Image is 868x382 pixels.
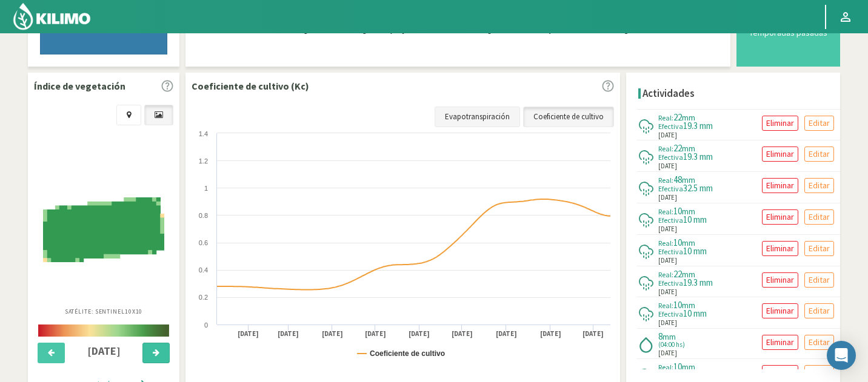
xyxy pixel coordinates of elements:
button: Eliminar [762,365,798,380]
span: mm [682,174,695,185]
span: 19.3 mm [683,151,713,162]
span: 22 [673,142,682,154]
span: Efectiva [658,216,683,225]
p: Eliminar [766,147,794,161]
button: Editar [804,209,834,225]
text: [DATE] [540,329,561,338]
text: [DATE] [365,329,386,338]
p: Eliminar [766,210,794,224]
text: 0 [204,321,208,329]
a: Coeficiente de cultivo [523,107,614,127]
p: Editar [809,116,830,130]
span: mm [682,300,695,311]
button: Eliminar [762,303,798,318]
text: [DATE] [238,329,259,338]
span: [DATE] [658,318,677,328]
text: 0.4 [199,266,208,274]
text: 0.2 [199,294,208,301]
text: [DATE] [496,329,517,338]
text: [DATE] [278,329,299,338]
button: Eliminar [762,335,798,350]
span: mm [682,112,695,123]
button: Editar [804,335,834,350]
span: Real: [658,270,673,279]
p: Eliminar [766,335,794,349]
span: 10 [673,299,682,311]
img: Kilimo [12,2,92,31]
p: Editar [809,304,830,318]
button: Eliminar [762,116,798,131]
span: mm [682,143,695,154]
p: Editar [809,366,830,380]
span: [DATE] [658,255,677,266]
div: Open Intercom Messenger [827,341,856,370]
p: Eliminar [766,366,794,380]
text: 0.6 [199,239,208,246]
text: [DATE] [322,329,343,338]
text: 1 [204,185,208,192]
span: Efectiva [658,309,683,318]
button: Editar [804,241,834,256]
text: [DATE] [583,329,604,338]
span: 10 mm [683,245,707,257]
p: Coeficiente de cultivo (Kc) [192,79,309,93]
span: Real: [658,239,673,248]
p: Editar [809,242,830,255]
p: Editar [809,147,830,161]
span: [DATE] [658,161,677,171]
p: Eliminar [766,179,794,193]
button: Editar [804,178,834,193]
text: 0.8 [199,212,208,219]
span: mm [682,206,695,217]
span: 10X10 [125,308,143,315]
a: Evapotranspiración [435,107,520,127]
span: [DATE] [658,348,677,358]
p: Eliminar [766,242,794,255]
span: Real: [658,301,673,310]
text: Coeficiente de cultivo [370,349,445,358]
img: scale [38,324,169,337]
p: Índice de vegetación [34,79,125,93]
span: 10 [673,361,682,372]
span: Real: [658,363,673,372]
span: mm [682,269,695,280]
p: Satélite: Sentinel [65,307,143,316]
span: [DATE] [658,193,677,203]
span: 10 [673,205,682,217]
h4: Actividades [643,88,695,99]
span: Real: [658,207,673,216]
span: Efectiva [658,184,683,193]
span: mm [663,331,676,342]
span: 19.3 mm [683,277,713,288]
span: [DATE] [658,287,677,297]
span: Real: [658,144,673,153]
button: Eliminar [762,272,798,288]
p: Editar [809,179,830,193]
text: [DATE] [409,329,430,338]
span: 22 [673,111,682,123]
button: Editar [804,272,834,288]
div: Temporadas pasadas [746,28,830,37]
span: Efectiva [658,153,683,162]
button: Eliminar [762,241,798,256]
span: 10 [673,237,682,248]
p: Eliminar [766,116,794,130]
p: Eliminar [766,273,794,287]
p: Eliminar [766,304,794,318]
img: f897a211-a680-4a47-b3d4-c907181a9216_-_sentinel_-_2025-10-06.png [43,197,164,262]
span: 48 [673,174,682,185]
span: Efectiva [658,278,683,288]
text: 1.4 [199,130,208,137]
span: 32.5 mm [683,182,713,194]
span: Real: [658,113,673,122]
span: 8 [658,331,663,342]
span: Efectiva [658,247,683,256]
span: 10 mm [683,214,707,225]
button: Eliminar [762,178,798,193]
p: Editar [809,273,830,287]
button: Editar [804,365,834,380]
p: Editar [809,210,830,224]
span: [DATE] [658,130,677,140]
span: 19.3 mm [683,120,713,131]
button: Editar [804,116,834,131]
